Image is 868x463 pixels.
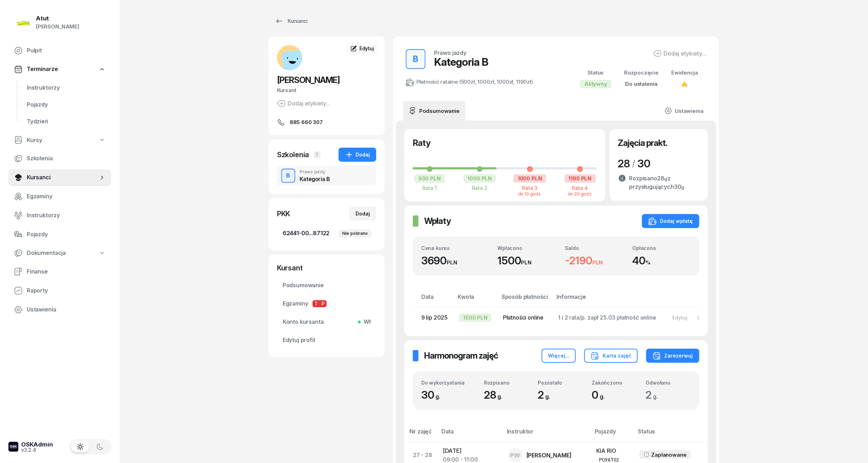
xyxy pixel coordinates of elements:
th: Kwota [453,292,497,307]
div: Kursant [277,86,376,95]
div: Kursanci [275,17,307,25]
div: Kategoria B [300,176,330,182]
span: 30 [637,157,650,170]
button: BPrawo jazdyKategoria B [277,166,376,186]
h2: Zajęcia prakt. [618,137,668,149]
span: Do ustalenia [625,81,658,87]
span: Finanse [27,267,106,276]
button: B [281,169,295,183]
div: Rata 4 [564,185,597,191]
span: Dokumentacja [27,249,66,258]
th: Pojazdy [591,427,634,442]
button: Dodaj [339,148,376,162]
div: Usuń [697,315,710,321]
h2: Raty [413,137,430,149]
span: 885 660 307 [290,118,323,127]
span: 2 [538,388,554,401]
div: 1000 PLN [464,174,496,183]
div: Zaplanowane [652,450,687,459]
div: B [410,52,421,66]
div: Dodaj etykiety... [653,49,706,58]
button: Dodaj etykiety... [277,99,330,108]
span: 28 [657,175,668,182]
div: Dodaj wpłatę [648,217,693,225]
div: 3690 [421,254,489,267]
span: Egzaminy [27,192,106,201]
a: EgzaminyTP [277,295,376,312]
th: Nr zajęć [404,427,437,442]
div: Rata 3 [513,185,547,191]
span: Pulpit [27,46,106,55]
button: Dodaj [349,207,376,221]
span: Pojazdy [27,230,106,239]
th: Data [413,292,453,307]
div: -2190 [565,254,624,267]
a: Dokumentacja [8,245,111,261]
span: Pojazdy [27,100,106,109]
div: Płatności ratalne (500zł, 1000zł, 1000zł, 1190zł) [406,77,533,86]
button: Usuń [692,312,715,323]
span: [PERSON_NAME] [277,75,340,85]
a: Pojazdy [21,96,111,113]
small: PLN [521,259,532,266]
a: Ustawienia [659,101,709,121]
small: g. [653,393,658,400]
th: Data [437,427,503,442]
div: PKK [277,209,290,219]
small: PLN [592,259,603,266]
div: Prawo jazdy [300,170,330,174]
span: Tydzień [27,117,106,126]
span: Terminarze [27,65,58,74]
div: / [632,158,635,169]
span: Wł [361,317,371,327]
span: 28 [484,388,506,401]
a: Edytuj [345,42,379,55]
a: Instruktorzy [8,207,111,224]
small: g. [436,393,441,400]
div: Edytuj [672,315,687,321]
span: 30 [674,183,685,190]
span: Ustawienia [27,305,106,314]
div: Pozostało [538,380,583,386]
div: Rata 1 [413,185,446,191]
span: Egzaminy [283,299,371,308]
div: 1190 PLN [565,174,596,183]
div: B [284,170,293,182]
div: Saldo [565,245,624,251]
span: Raporty [27,286,106,295]
small: g [681,185,685,190]
a: Instruktorzy [21,79,111,96]
h2: Harmonogram zajęć [424,350,498,361]
div: Rozpisano z przysługujących [629,174,699,191]
div: Prawo jazdy [434,50,466,56]
a: Finanse [8,263,111,280]
a: Konto kursantaWł [277,314,376,330]
div: Więcej... [548,352,570,360]
div: OSKAdmin [21,442,53,448]
a: Kursanci [269,14,314,28]
a: Pojazdy [8,226,111,243]
div: 40 [633,254,691,267]
a: Tydzień [21,113,111,130]
div: Kategoria B [434,56,488,68]
a: Kursanci [8,169,111,186]
a: Edytuj profil [277,332,376,349]
div: Aktywny [580,80,611,88]
div: KIA RIO [596,446,628,456]
div: [PERSON_NAME] [36,22,79,31]
a: 885 660 307 [277,118,376,127]
th: Instruktor [503,427,591,442]
h2: Wpłaty [424,216,451,227]
div: Nie pobrano [338,229,372,238]
a: Kursy [8,132,111,148]
div: Status [580,68,611,77]
div: Dodaj [345,150,370,159]
a: Pulpit [8,42,111,59]
a: Podsumowanie [403,101,465,121]
div: 1000 PLN [514,174,546,183]
span: T [313,300,320,307]
div: do 20 godz. [564,191,597,196]
div: Kursant [277,263,376,273]
span: Edytuj profil [283,336,371,345]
